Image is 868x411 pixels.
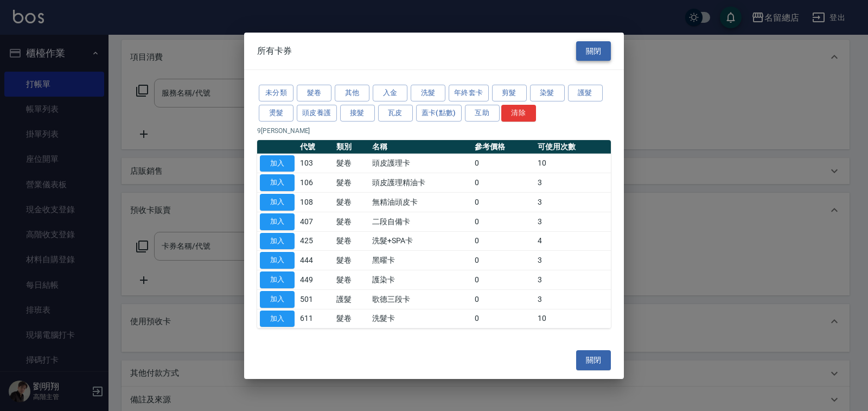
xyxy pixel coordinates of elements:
[535,173,611,193] td: 3
[297,270,334,289] td: 449
[369,309,472,328] td: 洗髮卡
[472,251,535,270] td: 0
[369,192,472,212] td: 無精油頭皮卡
[334,173,370,193] td: 髮卷
[369,140,472,154] th: 名稱
[472,212,535,231] td: 0
[334,231,370,251] td: 髮卷
[535,289,611,309] td: 3
[472,289,535,309] td: 0
[297,85,331,102] button: 髮卷
[260,271,295,288] button: 加入
[297,105,337,122] button: 頭皮養護
[449,85,489,102] button: 年終套卡
[416,105,462,122] button: 蓋卡(點數)
[334,270,370,289] td: 髮卷
[340,105,375,122] button: 接髮
[260,291,295,308] button: 加入
[535,251,611,270] td: 3
[369,212,472,231] td: 二段自備卡
[297,231,334,251] td: 425
[260,232,295,249] button: 加入
[260,310,295,327] button: 加入
[334,154,370,173] td: 髮卷
[297,192,334,212] td: 108
[472,173,535,193] td: 0
[378,105,413,122] button: 瓦皮
[334,251,370,270] td: 髮卷
[369,154,472,173] td: 頭皮護理卡
[334,192,370,212] td: 髮卷
[257,125,611,135] p: 9 [PERSON_NAME]
[472,231,535,251] td: 0
[535,309,611,328] td: 10
[530,85,565,102] button: 染髮
[576,350,611,370] button: 關閉
[535,270,611,289] td: 3
[260,174,295,191] button: 加入
[297,140,334,154] th: 代號
[369,270,472,289] td: 護染卡
[260,155,295,172] button: 加入
[472,154,535,173] td: 0
[334,289,370,309] td: 護髮
[260,213,295,230] button: 加入
[411,85,445,102] button: 洗髮
[465,105,500,122] button: 互助
[472,270,535,289] td: 0
[335,85,369,102] button: 其他
[260,194,295,211] button: 加入
[297,251,334,270] td: 444
[568,85,603,102] button: 護髮
[501,105,536,122] button: 清除
[369,289,472,309] td: 歌德三段卡
[297,289,334,309] td: 501
[369,173,472,193] td: 頭皮護理精油卡
[297,173,334,193] td: 106
[535,192,611,212] td: 3
[259,85,293,102] button: 未分類
[492,85,527,102] button: 剪髮
[472,309,535,328] td: 0
[260,252,295,269] button: 加入
[535,231,611,251] td: 4
[297,154,334,173] td: 103
[576,41,611,61] button: 關閉
[257,46,292,56] span: 所有卡券
[369,231,472,251] td: 洗髮+SPA卡
[297,212,334,231] td: 407
[535,140,611,154] th: 可使用次數
[297,309,334,328] td: 611
[472,140,535,154] th: 參考價格
[369,251,472,270] td: 黑曜卡
[472,192,535,212] td: 0
[334,309,370,328] td: 髮卷
[535,212,611,231] td: 3
[535,154,611,173] td: 10
[373,85,407,102] button: 入金
[259,105,293,122] button: 燙髮
[334,212,370,231] td: 髮卷
[334,140,370,154] th: 類別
